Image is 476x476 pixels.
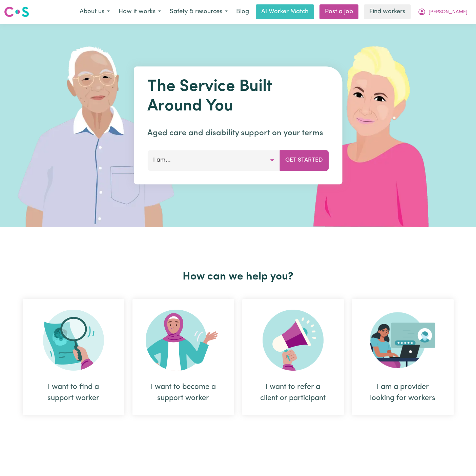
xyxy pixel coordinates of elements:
[146,310,221,371] img: Become Worker
[43,310,104,371] img: Search
[23,299,124,415] div: I want to find a support worker
[242,299,344,415] div: I want to refer a client or participant
[114,5,165,19] button: How it works
[39,381,108,404] div: I want to find a support worker
[4,6,29,18] img: Careseekers logo
[132,299,234,415] div: I want to become a support worker
[263,310,324,371] img: Refer
[147,150,280,170] button: I am...
[165,5,232,19] button: Safety & resources
[429,8,468,16] span: [PERSON_NAME]
[232,4,253,19] a: Blog
[75,5,114,19] button: About us
[413,5,472,19] button: My Account
[319,4,358,19] a: Post a job
[256,4,314,19] a: AI Worker Match
[370,310,436,371] img: Provider
[147,77,329,116] h1: The Service Built Around You
[147,127,329,139] p: Aged care and disability support on your terms
[364,4,411,19] a: Find workers
[4,4,29,20] a: Careseekers logo
[19,270,458,283] h2: How can we help you?
[368,381,437,404] div: I am a provider looking for workers
[149,381,218,404] div: I want to become a support worker
[352,299,454,415] div: I am a provider looking for workers
[258,381,328,404] div: I want to refer a client or participant
[280,150,329,170] button: Get Started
